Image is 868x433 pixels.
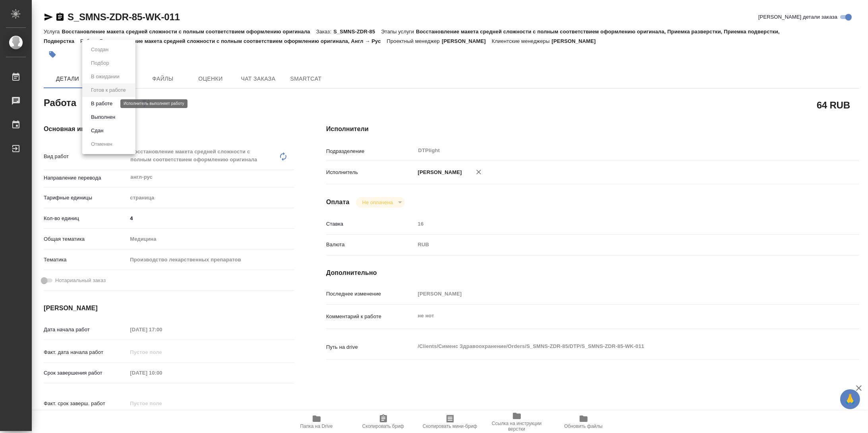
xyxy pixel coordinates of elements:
button: В ожидании [89,72,122,81]
button: Сдан [89,126,106,135]
button: Выполнен [89,113,118,122]
button: Готов к работе [89,86,128,95]
button: В работе [89,99,115,108]
button: Создан [89,45,111,54]
button: Отменен [89,140,115,149]
button: Подбор [89,59,112,68]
